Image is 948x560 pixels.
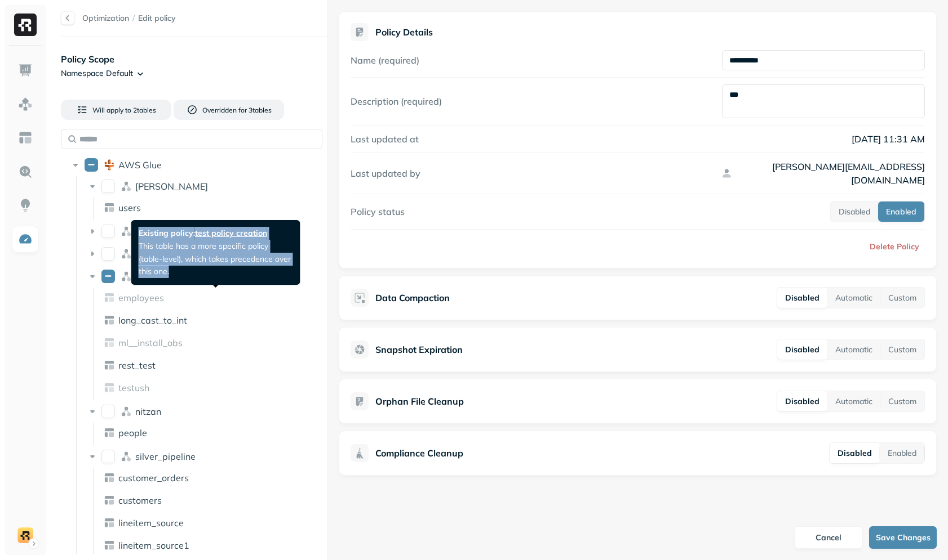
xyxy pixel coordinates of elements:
button: Overridden for 3tables [174,100,284,120]
p: Namespace Default [61,68,133,79]
button: lee [101,270,115,283]
button: Automatic [827,288,880,308]
div: testush [99,379,324,397]
span: rest_test [118,360,156,371]
div: rest_test [99,356,324,374]
img: demo [17,527,33,543]
img: Dashboard [18,63,33,78]
label: Name (required) [351,55,419,66]
div: dean[PERSON_NAME] [82,177,323,195]
p: customer_orders [118,472,189,483]
img: Insights [18,198,33,213]
label: Last updated at [351,133,419,145]
p: lineitem_source1 [118,540,189,551]
button: Delete Policy [861,236,925,257]
div: ml__install_obs [99,334,324,352]
label: Policy status [351,206,405,217]
p: ml__install_obs [118,337,183,348]
img: Query Explorer [18,164,33,179]
button: Enabled [880,443,924,463]
p: lineitem_source [118,517,184,528]
div: AWS GlueAWS Glue [65,156,322,174]
p: Orphan File Cleanup [375,395,464,408]
button: AWS Glue [85,158,98,172]
button: Custom [880,391,924,411]
div: lineitem_source [99,514,324,532]
span: people [118,427,147,438]
div: lineitem_source1 [99,536,324,554]
button: iceberg_demo_db [101,247,115,261]
span: Existing policy: [139,228,195,238]
a: Optimization [82,13,129,23]
p: employees [118,292,164,303]
div: iceberg_demo_dbiceberg_demo_db [82,245,323,263]
button: Automatic [827,339,880,360]
div: lee[PERSON_NAME] [82,267,323,285]
label: Last updated by [351,168,420,179]
p: [DATE] 11:31 AM [722,132,925,146]
div: long_cast_to_int [99,311,324,329]
button: Cancel [795,526,862,549]
button: Disabled [777,339,827,360]
div: employees [99,289,324,307]
p: long_cast_to_int [118,315,187,326]
span: Will apply to [92,106,131,114]
button: gadon_tpch_1024_filesizes_test [101,225,115,238]
button: Automatic [827,391,880,411]
button: Disabled [777,288,827,308]
p: Snapshot Expiration [375,343,463,356]
button: Custom [880,288,924,308]
p: users [118,202,141,213]
img: Optimization [18,232,33,247]
p: nitzan [135,406,161,417]
p: dean [135,181,208,192]
div: gadon_tpch_1024_filesizes_testgadon_tpch_1024_filesizes_test [82,222,323,240]
button: nitzan [101,405,115,418]
button: Disabled [831,201,878,222]
img: Asset Explorer [18,131,33,145]
button: Will apply to 2tables [61,100,171,120]
button: Disabled [830,443,880,463]
button: Save Changes [869,526,937,549]
img: Ryft [14,14,37,36]
span: 2 table s [131,106,156,114]
p: testush [118,382,149,393]
span: Overridden for [202,106,247,114]
button: silver_pipeline [101,450,115,463]
p: AWS Glue [118,159,162,171]
p: silver_pipeline [135,451,196,462]
label: Description (required) [351,96,442,107]
button: Custom [880,339,924,360]
div: silver_pipelinesilver_pipeline [82,447,323,465]
span: Edit policy [138,13,176,24]
div: customer_orders [99,469,324,487]
img: Assets [18,97,33,111]
div: customers [99,491,324,509]
p: This table has a more specific policy (table-level), which takes precedence over this one. [139,227,293,278]
span: 3 table s [247,106,272,114]
button: Disabled [777,391,827,411]
nav: breadcrumb [82,13,176,24]
p: Compliance Cleanup [375,446,463,460]
div: nitzannitzan [82,402,323,420]
a: test policy creation [195,228,267,238]
span: [PERSON_NAME] [135,181,208,192]
p: Policy Details [375,26,433,38]
p: Policy Scope [61,52,327,66]
button: Enabled [878,201,924,222]
p: [PERSON_NAME][EMAIL_ADDRESS][DOMAIN_NAME] [736,160,925,187]
p: Data Compaction [375,291,450,304]
p: customers [118,495,162,506]
button: dean [101,180,115,193]
div: people [99,424,324,442]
